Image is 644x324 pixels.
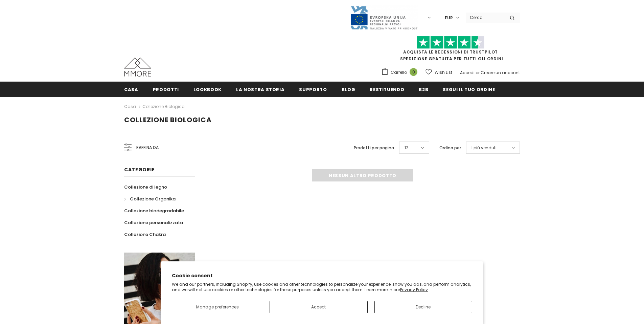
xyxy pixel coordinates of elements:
img: Fidati di Pilot Stars [417,36,484,49]
a: Collezione biodegradabile [124,205,184,217]
span: or [476,70,480,75]
span: Raffina da [136,144,159,151]
span: Categorie [124,166,155,173]
span: Manage preferences [196,304,239,310]
label: Ordina per [439,145,461,151]
span: SPEDIZIONE GRATUITA PER TUTTI GLI ORDINI [381,39,520,62]
a: Prodotti [153,82,179,97]
a: Carrello 0 [381,67,421,78]
span: Carrello [391,69,407,76]
img: Casi MMORE [124,58,151,77]
a: Javni Razpis [350,15,418,20]
a: Collezione di legno [124,181,167,193]
span: 12 [405,145,408,151]
label: Prodotti per pagina [354,145,394,151]
a: B2B [419,82,428,97]
a: Collezione Organika [124,193,176,205]
span: Segui il tuo ordine [443,86,495,93]
span: Collezione Chakra [124,231,166,238]
span: Collezione biologica [124,115,212,125]
img: Javni Razpis [350,5,418,30]
span: Lookbook [193,86,222,93]
span: Collezione biodegradabile [124,208,184,214]
span: Collezione Organika [130,196,176,202]
a: Casa [124,82,138,97]
a: Segui il tuo ordine [443,82,495,97]
a: Blog [342,82,355,97]
span: Collezione di legno [124,184,167,190]
span: Blog [342,86,355,93]
p: We and our partners, including Shopify, use cookies and other technologies to personalize your ex... [172,282,472,292]
span: I più venduti [471,145,497,151]
span: Collezione personalizzata [124,219,183,226]
span: supporto [299,86,327,93]
a: Collezione personalizzata [124,217,183,229]
span: EUR [445,15,453,21]
a: Accedi [460,70,475,75]
a: Wish List [425,66,452,78]
a: Collezione Chakra [124,229,166,240]
button: Accept [270,301,368,313]
span: Casa [124,86,138,93]
span: Restituendo [370,86,404,93]
a: Privacy Policy [400,287,428,293]
a: Acquista le recensioni di TrustPilot [403,49,498,55]
span: Prodotti [153,86,179,93]
span: La nostra storia [236,86,284,93]
a: Lookbook [193,82,222,97]
span: 0 [410,68,417,76]
button: Decline [374,301,473,313]
a: Creare un account [481,70,520,75]
span: Wish List [435,69,452,76]
a: Restituendo [370,82,404,97]
a: Casa [124,103,136,111]
input: Search Site [466,13,505,22]
a: La nostra storia [236,82,284,97]
a: Collezione biologica [142,104,185,109]
h2: Cookie consent [172,272,472,279]
button: Manage preferences [172,301,263,313]
a: supporto [299,82,327,97]
span: B2B [419,86,428,93]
